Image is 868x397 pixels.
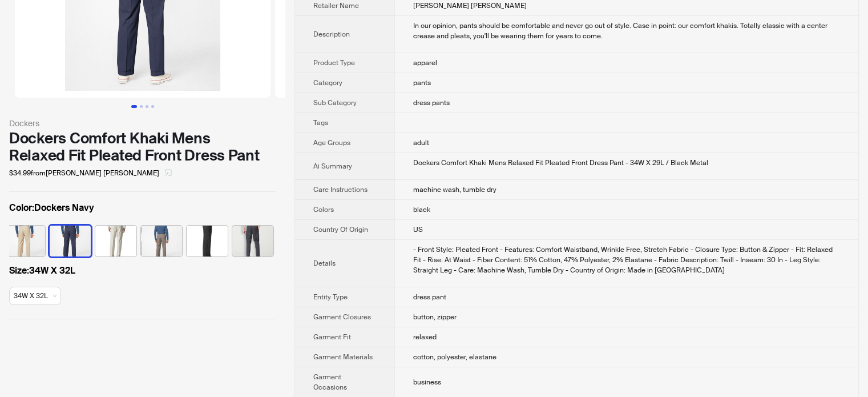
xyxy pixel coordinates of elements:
span: dress pants [413,98,450,107]
span: Description [313,30,350,39]
div: - Front Style: Pleated Front - Features: Comfort Waistband, Wrinkle Free, Stretch Fabric - Closur... [413,244,840,275]
span: 34W X 32L [14,287,56,304]
div: Dockers Comfort Khaki Mens Relaxed Fit Pleated Front Dress Pant [9,130,276,164]
label: available [95,224,136,255]
span: cotton, polyester, elastane [413,352,496,362]
label: Dockers Navy [9,201,276,215]
img: Porcelain [95,226,136,256]
div: $34.99 from [PERSON_NAME] [PERSON_NAME] [9,164,276,182]
span: select [165,169,172,176]
span: dress pant [413,292,446,302]
span: Country Of Origin [313,225,368,234]
button: Go to slide 3 [146,105,148,108]
span: apparel [413,58,437,67]
label: available [50,224,91,255]
span: adult [413,138,429,147]
span: black [413,205,430,214]
span: relaxed [413,332,437,342]
span: Care Instructions [313,185,368,194]
label: available [141,224,182,255]
span: Garment Occasions [313,372,347,392]
span: Entity Type [313,292,348,302]
span: Size : [9,264,29,276]
label: available [232,224,273,255]
span: Details [313,259,336,268]
span: machine wash, tumble dry [413,185,496,194]
span: Garment Materials [313,352,373,362]
span: Garment Closures [313,312,371,322]
span: [PERSON_NAME] [PERSON_NAME] [413,1,527,10]
span: Tags [313,118,328,127]
span: Category [313,78,342,87]
div: Dockers [9,117,276,130]
div: Dockers Comfort Khaki Mens Relaxed Fit Pleated Front Dress Pant - 34W X 29L / Black Metal [413,158,840,168]
img: Black Metal [187,226,228,256]
button: Go to slide 1 [131,105,137,108]
span: Color : [9,202,34,214]
button: Go to slide 4 [151,105,154,108]
label: available [187,224,228,255]
div: In our opinion, pants should be comfortable and never go out of style. Case in point: our comfort... [413,21,840,41]
label: 34W X 32L [9,264,276,278]
span: business [413,378,441,387]
img: Dark Pebble [141,226,182,256]
span: button, zipper [413,312,457,322]
span: Age Groups [313,138,350,147]
img: Dockers Navy [50,226,91,256]
span: pants [413,78,431,87]
span: Sub Category [313,98,357,107]
span: Product Type [313,58,355,67]
button: Go to slide 2 [140,105,143,108]
span: Retailer Name [313,1,359,10]
span: US [413,225,423,234]
img: Charcoal Heather [232,226,273,256]
span: Garment Fit [313,332,351,342]
img: British Khaki [4,226,45,256]
label: available [4,224,45,255]
span: Colors [313,205,334,214]
span: Ai Summary [313,162,352,171]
